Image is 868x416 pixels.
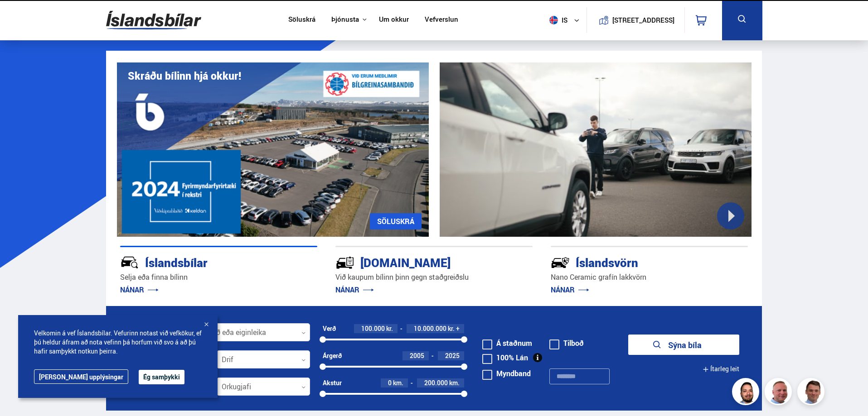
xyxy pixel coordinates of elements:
[546,16,568,24] span: is
[592,7,679,33] a: [STREET_ADDRESS]
[393,379,403,387] span: km.
[482,370,531,377] label: Myndband
[106,5,201,35] img: G0Ugv5HjCgRt.svg
[482,354,528,361] label: 100% Lán
[546,7,587,33] button: is
[120,285,159,295] a: NÁNAR
[628,335,739,355] button: Sýna bíla
[361,324,385,333] span: 100.000
[335,272,533,282] p: Við kaupum bílinn þinn gegn staðgreiðslu
[128,70,241,82] h1: Skráðu bílinn hjá okkur!
[120,272,317,282] p: Selja eða finna bílinn
[370,213,422,230] a: SÖLUSKRÁ
[551,285,589,295] a: NÁNAR
[766,379,793,406] img: siFngHWaQ9KaOqBr.png
[288,15,315,25] a: Söluskrá
[549,16,558,24] img: svg+xml;base64,PHN2ZyB4bWxucz0iaHR0cDovL3d3dy53My5vcmcvMjAwMC9zdmciIHdpZHRoPSI1MTIiIGhlaWdodD0iNT...
[34,329,202,356] span: Velkomin á vef Íslandsbílar. Vefurinn notast við vefkökur, ef þú heldur áfram að nota vefinn þá h...
[445,351,460,360] span: 2025
[331,15,359,24] button: Þjónusta
[424,378,448,387] span: 200.000
[703,359,739,379] button: Ítarleg leit
[139,370,184,384] button: Ég samþykki
[425,15,458,25] a: Vefverslun
[323,325,336,332] div: Verð
[799,379,826,406] img: FbJEzSuNWCJXmdc-.webp
[34,369,128,384] a: [PERSON_NAME] upplýsingar
[335,253,354,272] img: tr5P-W3DuiFaO7aO.svg
[551,253,570,272] img: -Svtn6bYgwAsiwNX.svg
[733,379,761,406] img: nhp88E3Fdnt1Opn2.png
[551,254,716,270] div: Íslandsvörn
[448,325,455,332] span: kr.
[414,324,446,333] span: 10.000.000
[410,351,424,360] span: 2005
[386,325,393,332] span: kr.
[323,352,342,359] div: Árgerð
[335,254,500,270] div: [DOMAIN_NAME]
[335,285,374,295] a: NÁNAR
[616,16,671,24] button: [STREET_ADDRESS]
[388,378,392,387] span: 0
[449,379,460,387] span: km.
[482,339,532,347] label: Á staðnum
[117,62,429,237] img: eKx6w-_Home_640_.png
[379,15,409,25] a: Um okkur
[120,254,285,270] div: Íslandsbílar
[549,339,584,347] label: Tilboð
[323,379,342,387] div: Akstur
[551,272,748,282] p: Nano Ceramic grafín lakkvörn
[456,325,460,332] span: +
[120,253,139,272] img: JRvxyua_JYH6wB4c.svg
